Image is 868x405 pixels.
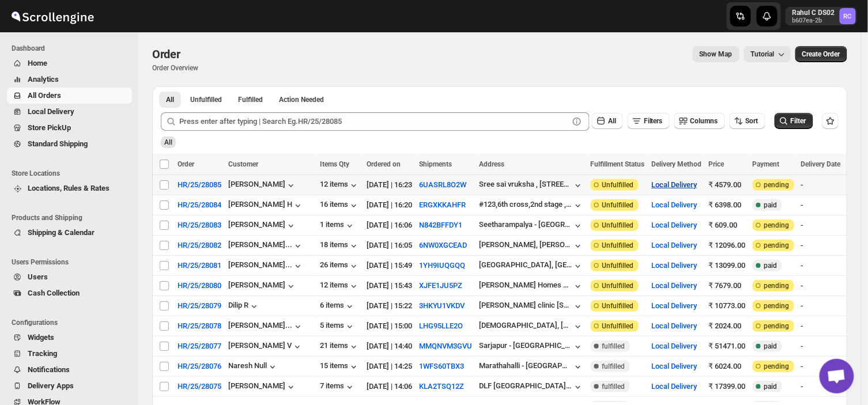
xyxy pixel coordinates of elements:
button: [GEOGRAPHIC_DATA], [GEOGRAPHIC_DATA] [479,260,584,272]
span: All [166,95,174,104]
button: Local Delivery [652,321,697,330]
button: HR/25/28075 [171,377,228,396]
div: ₹ 51471.00 [709,340,746,352]
span: Tutorial [751,50,775,59]
button: All Orders [7,88,132,104]
p: b607ea-2b [792,17,835,24]
span: Items Qty [320,160,349,168]
button: 18 items [320,240,360,252]
button: 5 items [320,321,356,332]
span: Unfulfilled [190,95,222,104]
span: HR/25/28075 [178,381,221,392]
button: Local Delivery [652,200,697,209]
span: HR/25/28084 [178,199,221,211]
span: All [608,117,616,125]
span: Columns [690,117,718,125]
span: Local Delivery [28,107,74,116]
span: Store PickUp [28,123,71,132]
button: HR/25/28076 [171,357,228,376]
button: Sree sai vruksha , [STREET_ADDRESS]. [GEOGRAPHIC_DATA] post, [479,180,584,191]
div: - [801,381,841,392]
button: Local Delivery [652,342,697,350]
div: [DATE] | 14:25 [367,361,412,372]
button: Widgets [7,330,132,346]
button: 21 items [320,341,360,353]
span: Fulfillment Status [591,160,645,168]
span: Analytics [28,75,59,84]
button: [PERSON_NAME] clinic [STREET_ADDRESS] [479,301,584,312]
button: Delivery Apps [7,378,132,394]
span: fulfilled [602,362,625,371]
span: All Orders [28,91,61,100]
button: [PERSON_NAME]... [228,240,304,252]
div: ₹ 13099.00 [709,260,746,271]
button: Notifications [7,362,132,378]
div: [DATE] | 16:06 [367,219,412,231]
span: Products and Shipping [12,213,133,222]
span: Filters [644,117,663,125]
p: Order Overview [152,63,198,73]
div: ₹ 2024.00 [709,320,746,332]
div: - [801,280,841,292]
div: ₹ 609.00 [709,219,746,231]
span: pending [764,241,790,250]
button: 1WFS60TBX3 [419,362,464,370]
div: 7 items [320,381,356,393]
button: Local Delivery [652,382,697,391]
div: ₹ 10773.00 [709,300,746,312]
button: [PERSON_NAME] H [228,200,304,211]
span: pending [764,362,790,371]
button: [PERSON_NAME]... [228,321,304,332]
div: 12 items [320,180,360,191]
div: ₹ 7679.00 [709,280,746,292]
button: Shipping & Calendar [7,225,132,241]
span: paid [764,261,778,270]
div: [PERSON_NAME], [PERSON_NAME] [479,240,572,249]
span: HR/25/28078 [178,320,221,332]
span: Users Permissions [12,258,133,267]
div: [PERSON_NAME] clinic [STREET_ADDRESS] [479,301,572,309]
div: Seetharampalya - [GEOGRAPHIC_DATA], [PERSON_NAME][GEOGRAPHIC_DATA], [GEOGRAPHIC_DATA] [479,220,572,229]
button: HR/25/28084 [171,196,228,214]
button: HR/25/28083 [171,216,228,234]
text: RC [844,13,852,20]
div: - [801,199,841,211]
div: [PERSON_NAME]... [228,321,292,330]
span: Widgets [28,333,54,342]
span: Unfulfilled [602,261,634,270]
div: [PERSON_NAME] [228,381,297,393]
button: Tracking [7,346,132,362]
button: KLA2TSQ12Z [419,382,464,391]
button: ActionNeeded [272,92,331,108]
button: Naresh Null [228,361,278,373]
span: HR/25/28085 [178,179,221,191]
div: [PERSON_NAME] V [228,341,303,353]
span: Dashboard [12,44,133,53]
button: Sarjapur - [GEOGRAPHIC_DATA], [GEOGRAPHIC_DATA], [GEOGRAPHIC_DATA] [479,341,584,353]
button: Analytics [7,71,132,88]
button: Dilip R [228,301,260,312]
div: Sarjapur - [GEOGRAPHIC_DATA], [GEOGRAPHIC_DATA], [GEOGRAPHIC_DATA] [479,341,572,350]
button: Columns [674,113,725,129]
span: HR/25/28083 [178,219,221,231]
span: Unfulfilled [602,321,634,331]
button: [PERSON_NAME] [228,180,297,191]
span: Configurations [12,318,133,327]
button: HR/25/28079 [171,297,228,315]
span: Delivery Date [801,160,841,168]
div: DLF [GEOGRAPHIC_DATA], [GEOGRAPHIC_DATA] [479,381,572,390]
button: [PERSON_NAME] [228,220,297,232]
span: Create Order [802,50,840,59]
div: Open chat [820,359,854,393]
button: 16 items [320,200,360,211]
button: 15 items [320,361,360,373]
span: Users [28,272,48,281]
span: Unfulfilled [602,221,634,230]
span: Rahul C DS02 [840,8,856,24]
div: - [801,361,841,372]
span: fulfilled [602,382,625,391]
div: - [801,179,841,191]
div: [DATE] | 15:00 [367,320,412,332]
